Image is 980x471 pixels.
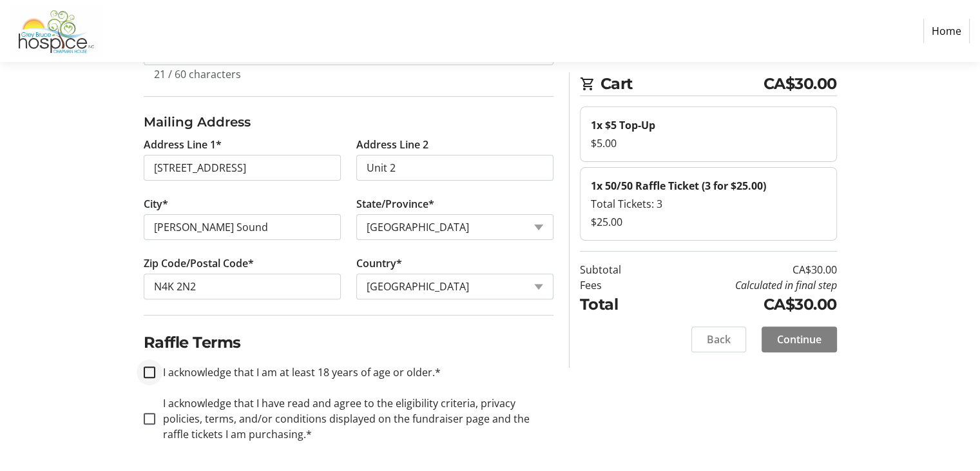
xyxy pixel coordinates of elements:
[591,135,826,151] div: $5.00
[654,293,837,316] td: CA$30.00
[144,155,341,181] input: Address
[591,179,766,193] strong: 1x 50/50 Raffle Ticket (3 for $25.00)
[144,137,222,152] label: Address Line 1*
[691,326,746,352] button: Back
[580,262,654,277] td: Subtotal
[356,196,434,212] label: State/Province*
[707,332,731,347] span: Back
[155,365,441,380] label: I acknowledge that I am at least 18 years of age or older.*
[144,214,341,240] input: City
[591,118,655,132] strong: 1x $5 Top-Up
[600,72,764,95] span: Cart
[654,262,837,277] td: CA$30.00
[356,137,428,152] label: Address Line 2
[144,112,553,132] h3: Mailing Address
[591,214,826,230] div: $25.00
[762,326,837,352] button: Continue
[356,256,402,271] label: Country*
[654,277,837,293] td: Calculated in final step
[764,72,837,95] span: CA$30.00
[580,277,654,293] td: Fees
[144,256,254,271] label: Zip Code/Postal Code*
[155,396,553,442] label: I acknowledge that I have read and agree to the eligibility criteria, privacy policies, terms, an...
[154,67,241,81] tr-character-limit: 21 / 60 characters
[923,19,970,43] a: Home
[144,331,553,354] h2: Raffle Terms
[591,196,826,212] div: Total Tickets: 3
[580,293,654,316] td: Total
[144,274,341,299] input: Zip or Postal Code
[10,5,102,57] img: Grey Bruce Hospice's Logo
[144,196,168,212] label: City*
[777,332,821,347] span: Continue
